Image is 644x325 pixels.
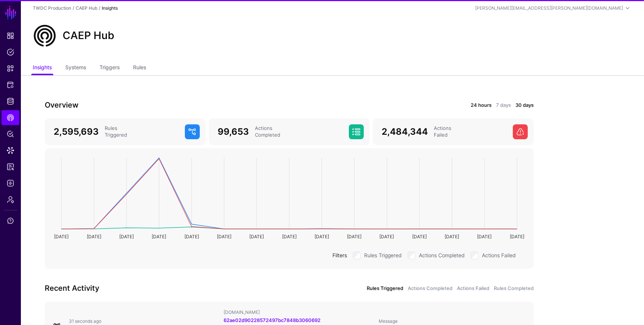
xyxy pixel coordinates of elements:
[218,126,249,137] span: 99,653
[7,130,14,138] span: Policy Lens
[217,234,231,239] text: [DATE]
[1,143,19,158] a: Data Lens
[4,4,17,21] a: SGNL
[510,234,524,239] text: [DATE]
[119,234,134,239] text: [DATE]
[367,285,403,292] a: Rules Triggered
[87,234,101,239] text: [DATE]
[152,234,166,239] text: [DATE]
[7,65,14,72] span: Snippets
[7,81,14,89] span: Protected Systems
[477,234,492,239] text: [DATE]
[412,234,427,239] text: [DATE]
[7,48,14,56] span: Policies
[7,98,14,105] span: Identity Data Fabric
[100,61,120,75] a: Triggers
[71,5,76,12] div: /
[445,234,459,239] text: [DATE]
[364,250,402,259] label: Rules Triggered
[76,5,97,11] a: CAEP Hub
[515,102,534,109] a: 30 days
[63,29,114,42] h2: CAEP Hub
[54,126,99,137] span: 2,595,693
[7,217,14,224] span: Support
[1,192,19,207] a: Admin
[1,28,19,43] a: Dashboard
[224,317,321,323] a: 62ae02d90228572497bc7848b3060692
[431,125,510,138] div: Actions Failed
[252,125,346,138] div: Actions Completed
[471,102,492,109] a: 24 hours
[329,251,350,259] div: Filters
[1,94,19,109] a: Identity Data Fabric
[249,234,264,239] text: [DATE]
[408,285,452,292] a: Actions Completed
[1,61,19,76] a: Snippets
[282,234,297,239] text: [DATE]
[1,77,19,92] a: Protected Systems
[1,45,19,60] a: Policies
[1,159,19,174] a: Access Reporting
[1,176,19,191] a: Logs
[475,5,623,12] div: [PERSON_NAME][EMAIL_ADDRESS][PERSON_NAME][DOMAIN_NAME]
[33,61,52,75] a: Insights
[7,114,14,121] span: CAEP Hub
[482,250,516,259] label: Actions Failed
[45,99,285,111] h3: Overview
[379,234,394,239] text: [DATE]
[97,5,102,12] div: /
[45,282,285,294] h3: Recent Activity
[7,196,14,203] span: Admin
[7,147,14,154] span: Data Lens
[494,285,534,292] a: Rules Completed
[457,285,489,292] a: Actions Failed
[224,309,372,315] div: [DOMAIN_NAME]
[33,5,71,11] a: TWDC Production
[347,234,362,239] text: [DATE]
[102,5,118,11] strong: Insights
[7,179,14,187] span: Logs
[382,126,428,137] span: 2,484,344
[133,61,146,75] a: Rules
[496,102,511,109] a: 7 days
[65,61,86,75] a: Systems
[379,318,527,324] div: Message
[69,318,218,324] div: 31 seconds ago
[184,234,199,239] text: [DATE]
[102,125,182,138] div: Rules Triggered
[1,110,19,125] a: CAEP Hub
[315,234,329,239] text: [DATE]
[54,234,69,239] text: [DATE]
[419,250,465,259] label: Actions Completed
[1,127,19,141] a: Policy Lens
[7,32,14,39] span: Dashboard
[7,163,14,171] span: Access Reporting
